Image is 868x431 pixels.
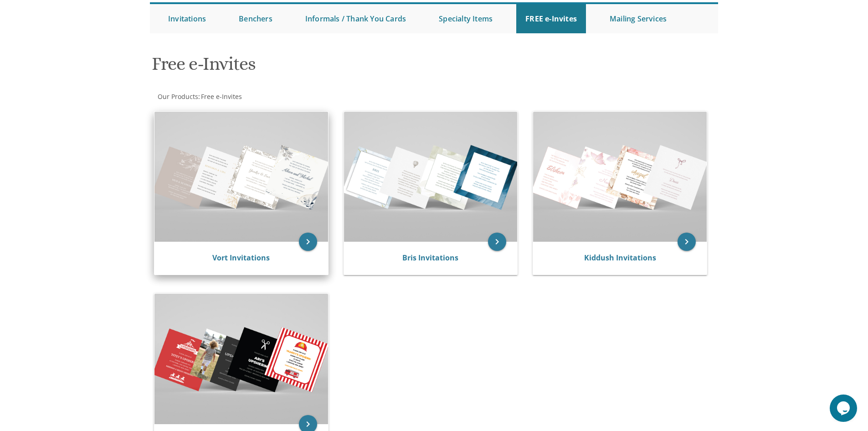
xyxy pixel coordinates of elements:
[678,233,696,251] a: keyboard_arrow_right
[344,112,518,242] img: Bris Invitations
[584,253,656,263] a: Kiddush Invitations
[488,233,506,251] a: keyboard_arrow_right
[430,4,502,33] a: Specialty Items
[296,4,415,33] a: Informals / Thank You Cards
[201,92,242,101] span: Free e-Invites
[154,294,328,424] img: Upsherin Invitations
[299,233,317,251] a: keyboard_arrow_right
[212,253,270,263] a: Vort Invitations
[159,4,215,33] a: Invitations
[601,4,676,33] a: Mailing Services
[157,92,198,101] a: Our Products
[200,92,242,101] a: Free e-Invites
[152,54,524,81] h1: Free e-Invites
[150,92,434,101] div: :
[230,4,282,33] a: Benchers
[516,4,586,33] a: FREE e-Invites
[402,253,458,263] a: Bris Invitations
[830,395,859,422] iframe: chat widget
[154,112,328,242] img: Vort Invitations
[533,112,707,242] img: Kiddush Invitations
